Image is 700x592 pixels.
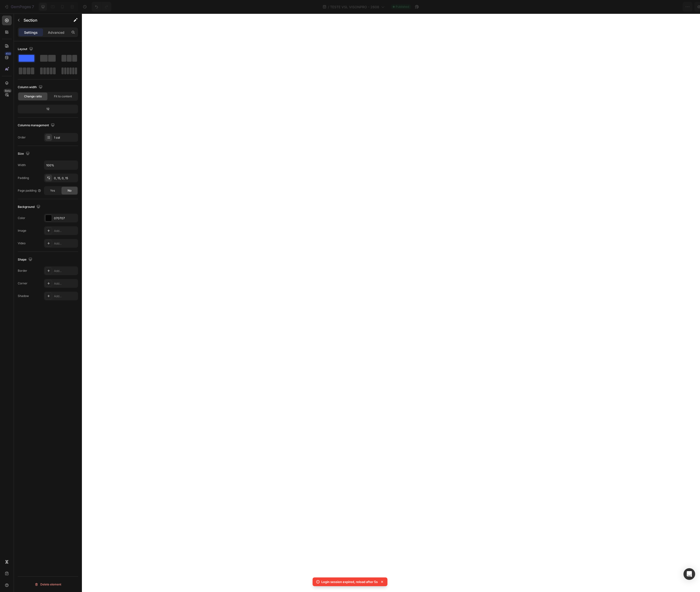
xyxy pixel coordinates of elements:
div: Border [18,269,27,273]
p: Settings [24,30,38,35]
div: Add... [54,241,77,246]
button: Save [650,2,666,12]
div: Layout [18,46,34,52]
div: Columns management [18,122,56,129]
div: Shape [18,256,33,263]
div: Open Intercom Messenger [683,568,695,580]
div: Add... [54,229,77,233]
div: Corner [18,281,27,286]
div: Delete element [35,582,61,587]
div: 12 [19,106,77,112]
p: Login session expired, reload after 5s [321,579,378,584]
div: Background [18,204,41,210]
div: Color [18,216,25,220]
div: Order [18,135,26,140]
div: Video [18,241,26,245]
div: Beta [4,89,12,93]
div: Add... [54,281,77,286]
p: Advanced [48,30,64,35]
span: Published [396,5,409,9]
span: Change ratio [24,94,42,99]
span: Fit to content [54,94,72,99]
div: Undo/Redo [92,2,111,12]
p: Section [24,17,63,23]
div: 450 [5,52,12,56]
span: Save [654,5,662,9]
div: Shadow [18,294,29,298]
div: Column width [18,84,44,91]
div: 070707 [54,216,77,220]
div: Publish [672,4,684,9]
div: Add... [54,269,77,273]
span: / [328,4,329,9]
div: Add... [54,294,77,298]
div: Page padding [18,188,41,193]
span: TESTE VSL VISONPRO - 2608 [330,4,379,9]
p: 7 [32,4,34,10]
div: 1 col [54,135,77,140]
div: 0, 15, 0, 15 [54,176,77,180]
div: Padding [18,176,29,180]
input: Auto [44,161,78,169]
div: Image [18,228,26,233]
span: Yes [50,188,55,193]
button: Delete element [18,581,78,588]
div: Size [18,151,31,157]
button: Publish [668,2,688,12]
iframe: Design area [82,14,700,592]
span: No [68,188,71,193]
button: 7 [2,2,36,12]
div: Width [18,163,26,167]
